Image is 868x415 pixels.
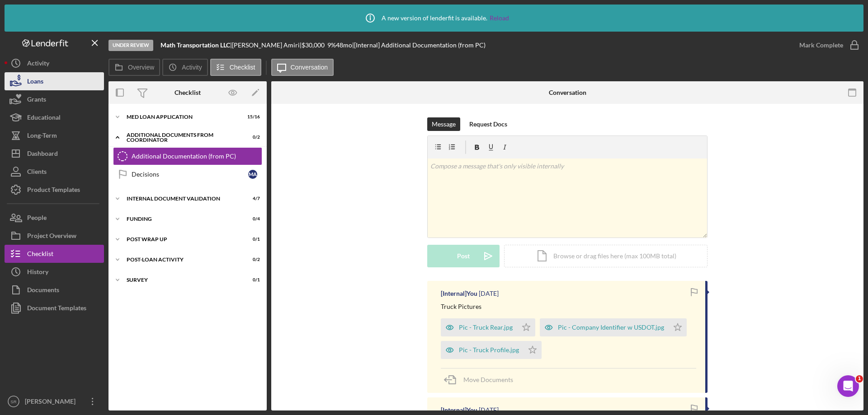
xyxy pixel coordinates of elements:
div: 15 / 16 [244,114,260,120]
div: [PERSON_NAME] Amiri | [232,42,302,49]
div: Pic - Truck Rear.jpg [459,324,513,331]
button: Conversation [271,59,334,76]
button: Activity [162,59,208,76]
div: Additional Documentation (from PC) [132,153,262,160]
div: 0 / 2 [244,257,260,262]
div: [Internal] You [441,290,477,297]
div: M A [248,170,257,179]
div: Activity [27,54,49,75]
div: Project Overview [27,227,76,247]
div: Clients [27,163,47,183]
span: Move Documents [463,376,513,383]
div: [Internal] You [441,406,477,414]
button: Request Docs [465,117,512,131]
label: Activity [182,64,202,71]
div: Post-Loan Activity [127,257,237,262]
div: Educational [27,108,61,129]
button: Long-Term [5,126,104,145]
a: Clients [5,163,104,181]
button: Dashboard [5,145,104,163]
button: Message [427,117,460,131]
iframe: Intercom live chat [837,375,859,397]
button: Checklist [210,59,261,76]
label: Conversation [291,64,328,71]
button: Mark Complete [790,36,863,54]
button: Documents [5,281,104,299]
div: Message [432,117,456,131]
div: Request Docs [469,117,507,131]
div: Funding [127,216,237,222]
div: Survey [127,277,237,283]
div: A new version of lenderfit is available. [359,7,509,29]
div: Conversation [549,89,586,96]
div: 48 mo [336,42,352,49]
div: 9 % [327,42,336,49]
time: 2025-09-17 17:31 [479,290,499,297]
button: Move Documents [441,368,522,391]
a: Grants [5,90,104,108]
label: Overview [128,64,154,71]
div: Documents [27,281,59,301]
div: Pic - Company Identifier w USDOT.jpg [558,324,664,331]
span: 1 [856,375,863,382]
button: Overview [108,59,160,76]
span: $30,000 [302,41,325,49]
a: Reload [490,14,509,22]
button: Activity [5,54,104,72]
div: | [160,42,232,49]
button: Pic - Truck Profile.jpg [441,341,542,359]
div: Additional Documents from Coordinator [127,132,237,143]
div: Decisions [132,171,248,178]
a: Additional Documentation (from PC) [113,147,262,165]
div: Product Templates [27,181,80,201]
button: Product Templates [5,181,104,199]
button: Educational [5,108,104,126]
div: 4 / 7 [244,196,260,201]
div: History [27,263,48,283]
div: Grants [27,90,46,111]
div: | [Internal] Additional Documentation (from PC) [352,42,486,49]
div: Document Templates [27,299,86,319]
div: MED Loan Application [127,114,237,120]
button: Project Overview [5,227,104,245]
button: Post [427,245,500,267]
button: Checklist [5,245,104,263]
text: SR [10,399,16,404]
p: Truck Pictures [441,302,481,312]
div: [PERSON_NAME] [23,392,81,413]
div: Post [457,245,470,267]
div: 0 / 4 [244,216,260,222]
div: Dashboard [27,145,58,165]
button: Pic - Truck Rear.jpg [441,318,535,336]
button: People [5,209,104,227]
div: Loans [27,72,43,93]
button: Document Templates [5,299,104,317]
div: Internal Document Validation [127,196,237,201]
div: Pic - Truck Profile.jpg [459,346,519,354]
button: History [5,263,104,281]
div: Long-Term [27,126,57,147]
div: Under Review [108,40,153,51]
b: Math Transportation LLC [160,41,230,49]
button: Pic - Company Identifier w USDOT.jpg [540,318,687,336]
div: 0 / 2 [244,135,260,140]
button: SR[PERSON_NAME] [5,392,104,410]
button: Loans [5,72,104,90]
div: Checklist [175,89,201,96]
div: Checklist [27,245,53,265]
div: 0 / 1 [244,237,260,242]
div: 0 / 1 [244,277,260,283]
div: Mark Complete [799,36,843,54]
